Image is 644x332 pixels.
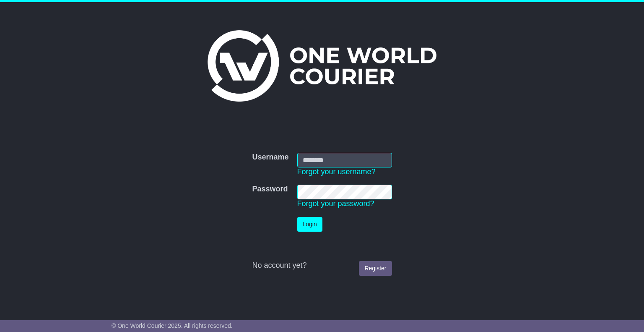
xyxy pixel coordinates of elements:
[252,185,288,194] label: Password
[208,30,436,102] img: One World
[112,322,233,329] span: © One World Courier 2025. All rights reserved.
[297,217,322,232] button: Login
[252,261,392,270] div: No account yet?
[297,199,374,208] a: Forgot your password?
[252,153,288,162] label: Username
[359,261,392,276] a: Register
[297,167,376,176] a: Forgot your username?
